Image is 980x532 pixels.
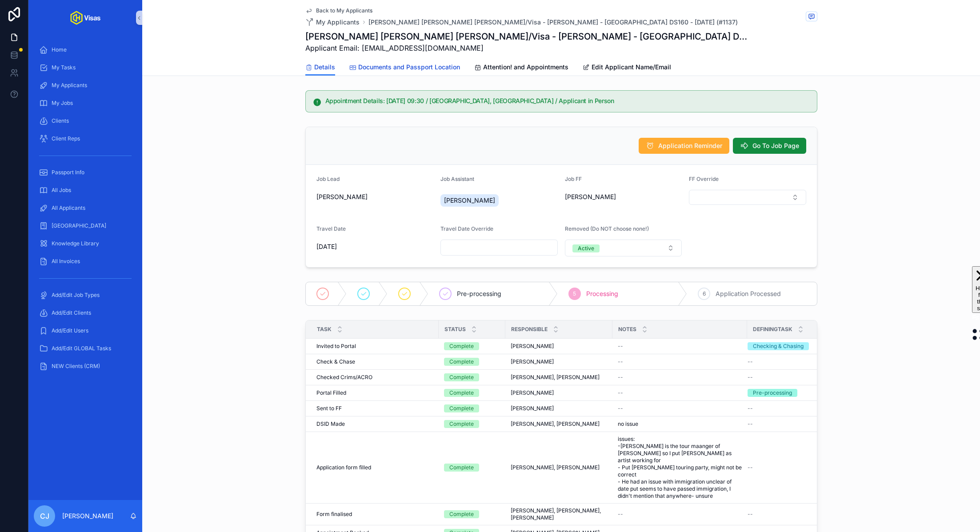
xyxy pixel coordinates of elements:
a: [PERSON_NAME] [PERSON_NAME] [PERSON_NAME]/Visa - [PERSON_NAME] - [GEOGRAPHIC_DATA] DS160 - [DATE]... [368,18,738,27]
div: Checking & Chasing [753,342,804,350]
span: Responsible [511,326,548,333]
span: Application Processed [716,289,781,298]
span: issues: -[PERSON_NAME] is the tour maanger of [PERSON_NAME] so I put [PERSON_NAME] as artist work... [618,436,742,500]
span: Client Reps [52,135,80,142]
span: Check & Chase [316,358,355,365]
span: [PERSON_NAME] [565,192,616,201]
span: Checked Crims/ACRO [316,374,372,381]
a: Details [305,59,335,76]
div: Complete [449,510,474,518]
span: Knowledge Library [52,240,99,247]
span: [PERSON_NAME], [PERSON_NAME], [PERSON_NAME] [511,507,607,521]
span: [PERSON_NAME] [444,196,495,205]
span: FF Override [689,176,719,182]
span: -- [618,405,623,412]
button: Select Button [689,190,806,205]
a: My Tasks [34,60,137,76]
span: -- [618,511,623,518]
a: Attention! and Appointments [474,59,568,77]
a: Back to My Applicants [305,7,372,14]
span: Application form filled [316,464,371,471]
span: Attention! and Appointments [483,63,568,72]
span: -- [618,374,623,381]
span: Add/Edit GLOBAL Tasks [52,345,111,352]
span: All Jobs [52,187,71,194]
a: Add/Edit GLOBAL Tasks [34,340,137,356]
span: Go To Job Page [752,141,799,150]
span: Add/Edit Job Types [52,292,100,299]
div: Complete [449,373,474,381]
span: [PERSON_NAME] [511,358,554,365]
span: [PERSON_NAME] [511,405,554,412]
span: My Applicants [52,82,87,89]
span: DSID Made [316,420,345,428]
span: Job Assistant [440,176,474,182]
a: All Applicants [34,200,137,216]
span: CJ [40,511,49,521]
a: Passport Info [34,164,137,180]
span: [PERSON_NAME], [PERSON_NAME] [511,464,600,471]
span: -- [748,405,753,412]
span: -- [748,358,753,365]
button: Application Reminder [639,138,729,154]
span: -- [748,420,753,428]
a: Add/Edit Clients [34,305,137,321]
span: Invited to Portal [316,343,356,350]
a: All Jobs [34,182,137,198]
img: App logo [70,11,100,25]
span: Task [317,326,332,333]
span: Travel Date Override [440,225,493,232]
div: Complete [449,342,474,350]
span: [PERSON_NAME], [PERSON_NAME] [511,420,600,428]
span: 6 [703,290,706,297]
span: Sent to FF [316,405,342,412]
span: Application Reminder [658,141,722,150]
span: My Jobs [52,100,73,107]
span: no issue [618,420,638,428]
a: Add/Edit Job Types [34,287,137,303]
span: [PERSON_NAME] [316,192,368,201]
p: [PERSON_NAME] [62,512,113,520]
span: Pre-processing [457,289,501,298]
span: Back to My Applicants [316,7,372,14]
span: DefiningTask [753,326,792,333]
a: All Invoices [34,253,137,269]
span: All Applicants [52,204,85,212]
a: Home [34,42,137,58]
span: Passport Info [52,169,84,176]
span: My Applicants [316,18,360,27]
button: Go To Job Page [733,138,806,154]
span: -- [748,464,753,471]
span: Job FF [565,176,582,182]
span: Processing [586,289,618,298]
span: Add/Edit Clients [52,309,91,316]
span: Removed (Do NOT choose none!) [565,225,649,232]
span: [PERSON_NAME], [PERSON_NAME] [511,374,600,381]
a: [GEOGRAPHIC_DATA] [34,218,137,234]
a: NEW Clients (CRM) [34,358,137,374]
div: Complete [449,464,474,472]
span: Portal Filled [316,389,346,396]
h1: [PERSON_NAME] [PERSON_NAME] [PERSON_NAME]/Visa - [PERSON_NAME] - [GEOGRAPHIC_DATA] DS160 - [DATE]... [305,30,751,43]
span: Travel Date [316,225,346,232]
span: Details [314,63,335,72]
span: [PERSON_NAME] [511,389,554,396]
div: Complete [449,358,474,366]
span: [DATE] [316,242,434,251]
span: Home [52,46,67,53]
div: scrollable content [28,36,142,386]
div: Complete [449,404,474,412]
a: Edit Applicant Name/Email [583,59,671,77]
span: 5 [573,290,576,297]
span: [PERSON_NAME] [511,343,554,350]
span: Edit Applicant Name/Email [592,63,671,72]
span: -- [618,389,623,396]
div: Complete [449,420,474,428]
span: -- [748,511,753,518]
a: Add/Edit Users [34,323,137,339]
div: Complete [449,389,474,397]
div: Active [578,244,594,252]
span: Add/Edit Users [52,327,88,334]
span: -- [748,374,753,381]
